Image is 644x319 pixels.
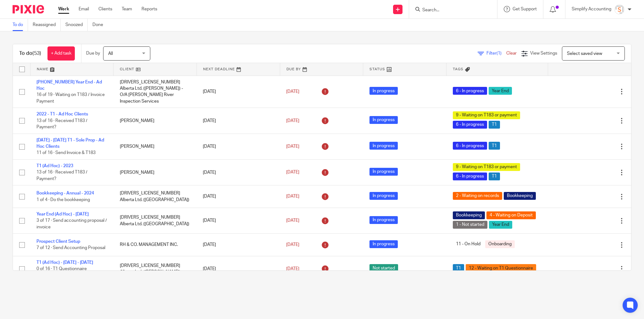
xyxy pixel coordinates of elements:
a: Reports [142,6,157,12]
span: Tags [453,67,464,71]
td: [DATE] [197,185,280,208]
a: T1 (Ad Hoc) - [DATE] - [DATE] [36,260,93,265]
span: 12 - Waiting on T1 Questionnaire [466,264,536,272]
a: [DATE] - [DATE] T1 - Sole Prop - Ad Hoc Clients [36,138,104,149]
a: Team [122,6,132,12]
a: Work [58,6,69,12]
span: 3 of 17 · Send accounting proposal / invoice [36,218,107,229]
span: 9 - Waiting on T183 or payment [453,163,520,171]
a: To do [13,19,28,31]
img: Pixie [13,5,44,13]
span: 4 - Waiting on Deposit [486,211,536,219]
span: [DATE] [286,89,299,94]
a: Done [92,19,108,31]
a: Clients [98,6,112,12]
span: Not started [369,264,398,272]
td: [PERSON_NAME] [114,159,197,185]
span: 7 of 12 · Send Accounting Proposal [36,246,105,250]
span: [DATE] [286,119,299,123]
span: 1 of 4 · Do the bookkeeping [36,198,90,202]
td: [DRIVERS_LICENSE_NUMBER] Alberta Ltd. ([GEOGRAPHIC_DATA]) [114,208,197,233]
span: 13 of 16 · Received T183 / Payment? [36,170,87,181]
span: 6 - In progress [453,173,487,180]
span: In progress [369,168,398,176]
td: [DRIVERS_LICENSE_NUMBER] Alberta Ltd. ([PERSON_NAME]) - O/A [PERSON_NAME] River Inspection Services [114,76,197,108]
span: Year End [489,87,512,95]
span: T1 [489,121,500,129]
td: [PERSON_NAME] [114,108,197,134]
p: Simplify Accounting [572,6,611,12]
span: In progress [369,142,398,150]
a: Clear [506,51,517,56]
a: Reassigned [33,19,61,31]
td: [DATE] [197,76,280,108]
span: In progress [369,192,398,200]
td: [PERSON_NAME] [114,134,197,159]
span: Year End [489,221,512,229]
a: Prospect Client Setup [36,239,80,244]
span: 6 - In progress [453,142,487,150]
span: 2 - Waiting on records [453,192,502,200]
td: [DATE] [197,134,280,159]
span: 16 of 19 · Waiting on T183 / Invoice Payment [36,93,105,104]
input: Search [422,8,478,13]
span: T1 [489,142,500,150]
span: In progress [369,240,398,248]
span: (53) [32,51,41,56]
span: Select saved view [567,51,602,56]
span: Filter [486,51,506,56]
td: [DRIVERS_LICENSE_NUMBER] Alberta Ltd. ([GEOGRAPHIC_DATA]) [114,185,197,208]
span: 9 - Waiting on T183 or payment [453,111,520,119]
p: Due by [86,50,100,56]
span: 6 - In progress [453,87,487,95]
span: T1 [453,264,464,272]
td: [DATE] [197,159,280,185]
span: 13 of 16 · Received T183 / Payment? [36,119,87,130]
td: [DATE] [197,208,280,233]
a: Bookkeeping - Annual - 2024 [36,191,94,195]
a: Year End (Ad Hoc) - [DATE] [36,212,89,216]
span: Get Support [513,7,537,11]
span: [DATE] [286,218,299,223]
span: 6 - In progress [453,121,487,129]
td: [DATE] [197,108,280,134]
td: RH & CO. MANAGEMENT INC. [114,234,197,256]
span: Onboarding [485,240,515,248]
a: + Add task [47,46,75,61]
span: (1) [497,51,502,56]
span: Bookkeeping [453,211,485,219]
span: [DATE] [286,267,299,271]
span: In progress [369,216,398,224]
span: All [108,51,113,56]
td: [DATE] [197,234,280,256]
span: View Settings [530,51,557,56]
span: [DATE] [286,170,299,175]
span: 0 of 16 · T1 Questionnaire Completed? [36,267,87,278]
td: [DRIVERS_LICENSE_NUMBER] Alberta Ltd. ([PERSON_NAME]) [114,256,197,282]
span: 1 - Not started [453,221,487,229]
a: [PHONE_NUMBER] Year End - Ad Hoc [36,80,102,91]
span: In progress [369,116,398,124]
span: [DATE] [286,194,299,199]
span: [DATE] [286,144,299,149]
img: Screenshot%202023-11-29%20141159.png [614,4,625,14]
span: Bookkeeping [504,192,536,200]
a: Email [79,6,89,12]
a: Snoozed [65,19,88,31]
span: 11 - On Hold [453,240,484,248]
a: 2022 - T1 - Ad Hoc Clients [36,112,88,116]
span: In progress [369,87,398,95]
h1: To do [19,50,41,57]
span: [DATE] [286,242,299,247]
span: 11 of 16 · Send Invoice & T183 [36,151,96,155]
a: T1 (Ad Hoc) - 2023 [36,164,73,168]
td: [DATE] [197,256,280,282]
span: T1 [489,173,500,180]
